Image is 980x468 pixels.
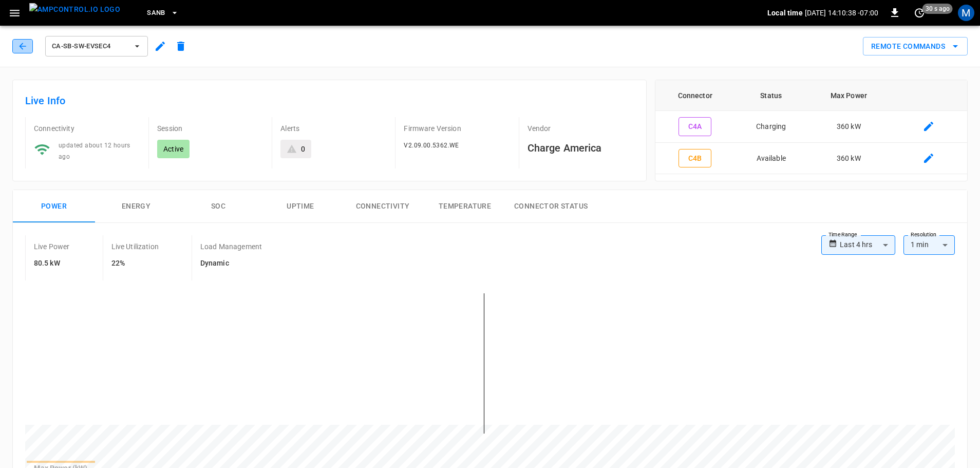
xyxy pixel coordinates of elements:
button: Power [13,190,95,223]
h6: 22% [111,258,159,269]
img: ampcontrol.io logo [29,3,120,16]
div: 1 min [903,235,955,255]
p: Vendor [527,123,634,134]
p: Firmware Version [404,123,510,134]
button: Uptime [259,190,342,223]
td: Charging [735,111,807,143]
div: remote commands options [863,37,968,56]
button: Connector Status [506,190,596,223]
div: profile-icon [958,5,974,21]
th: Connector [655,80,735,111]
p: Session [157,123,263,134]
button: C4A [679,117,711,136]
button: Energy [95,190,177,223]
table: connector table [655,80,967,174]
h6: 80.5 kW [34,258,70,269]
th: Max Power [807,80,890,111]
button: set refresh interval [911,5,928,21]
button: ca-sb-sw-evseC4 [45,36,148,57]
div: 0 [301,144,305,154]
span: 30 s ago [922,4,953,14]
button: SanB [143,3,183,23]
p: Active [163,144,183,154]
button: Connectivity [342,190,424,223]
p: Alerts [280,123,387,134]
label: Time Range [828,231,857,239]
button: Remote Commands [863,37,968,56]
p: Connectivity [34,123,140,134]
p: Live Power [34,241,70,252]
p: Load Management [200,241,262,252]
span: V2.09.00.5362.WE [404,142,459,149]
button: SOC [177,190,259,223]
div: Last 4 hrs [840,235,895,255]
button: C4B [679,149,711,168]
h6: Live Info [25,92,634,109]
span: updated about 12 hours ago [59,142,130,160]
td: 360 kW [807,143,890,175]
h6: Dynamic [200,258,262,269]
h6: Charge America [527,140,634,156]
p: [DATE] 14:10:38 -07:00 [805,8,878,18]
button: Temperature [424,190,506,223]
td: Available [735,143,807,175]
th: Status [735,80,807,111]
td: 360 kW [807,111,890,143]
label: Resolution [911,231,936,239]
span: ca-sb-sw-evseC4 [52,41,128,52]
p: Local time [767,8,803,18]
span: SanB [147,7,165,19]
p: Live Utilization [111,241,159,252]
